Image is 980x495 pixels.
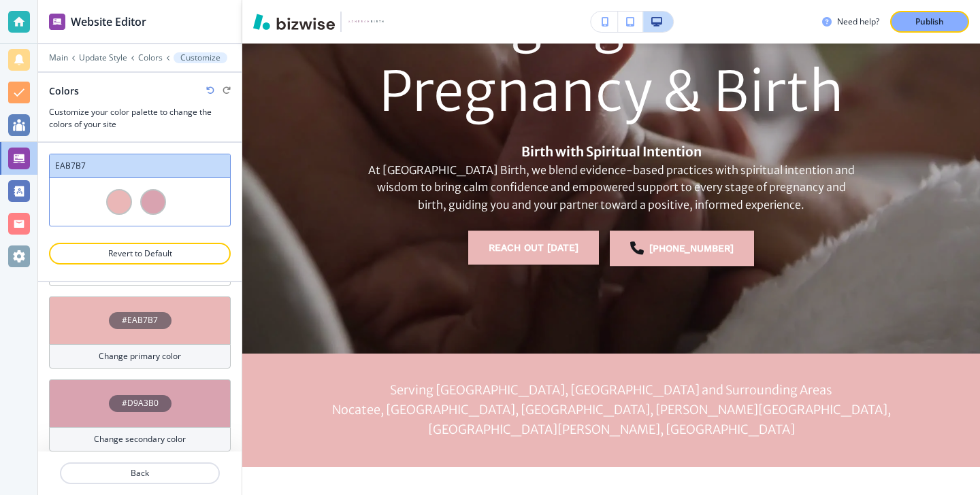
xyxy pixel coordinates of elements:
button: Back [60,462,220,484]
img: Bizwise Logo [253,14,335,30]
h4: #D9A3B0 [122,397,159,409]
button: Update Style [79,53,127,63]
button: #D9A3B0Change secondary color [49,379,231,451]
h4: #EAB7B7 [122,314,158,326]
h4: Change primary color [99,350,181,362]
button: REACH OUT [DATE] [468,231,599,264]
p: Back [61,467,218,479]
button: Publish [890,11,969,33]
p: Publish [915,16,944,28]
p: Revert to Default [67,247,213,260]
h3: Need help? [837,16,879,28]
button: Colors [138,53,163,63]
button: #EAB7B7Change primary color [49,296,231,369]
p: At [GEOGRAPHIC_DATA] Birth, we blend evidence-based practices with spiritual intention and wisdom... [366,162,856,214]
p: Customize [180,53,220,63]
strong: Birth with Spiritual Intention [521,144,702,160]
button: Customize [174,52,227,63]
p: Serving [GEOGRAPHIC_DATA], [GEOGRAPHIC_DATA] and Surrounding Areas [318,381,904,400]
img: Your Logo [347,17,384,27]
h2: Colors [49,84,79,98]
button: Revert to Default [49,243,231,264]
img: editor icon [49,14,65,30]
p: Nocatee, [GEOGRAPHIC_DATA], [GEOGRAPHIC_DATA], [PERSON_NAME][GEOGRAPHIC_DATA], [GEOGRAPHIC_DATA][... [318,400,904,440]
h2: Website Editor [71,14,146,30]
a: [PHONE_NUMBER] [610,231,754,266]
h3: EAB7B7 [55,160,225,172]
h3: Customize your color palette to change the colors of your site [49,106,231,131]
button: Main [49,53,68,63]
h4: Change secondary color [94,433,186,445]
